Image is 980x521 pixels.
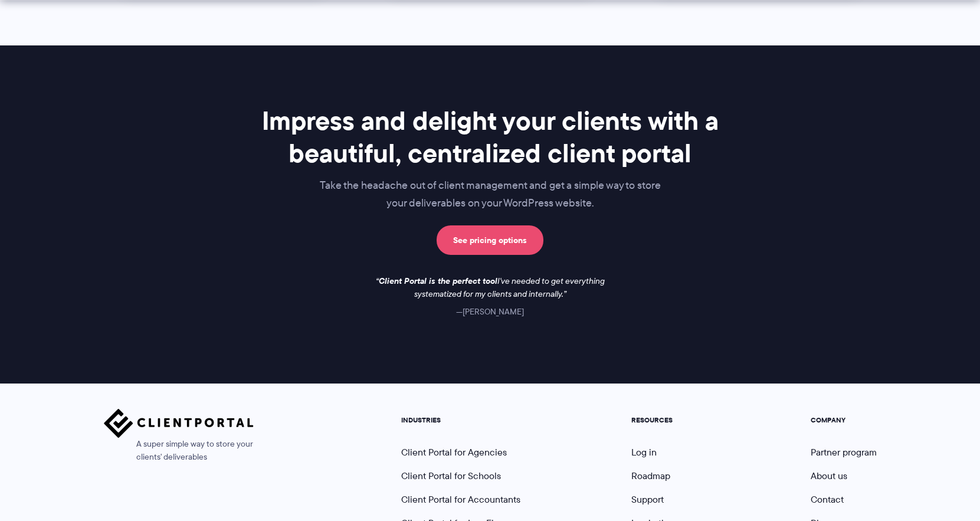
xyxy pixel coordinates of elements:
[631,493,664,506] a: Support
[401,445,507,459] a: Client Portal for Agencies
[631,416,700,424] h5: RESOURCES
[401,493,520,506] a: Client Portal for Accountants
[255,177,726,212] p: Take the headache out of client management and get a simple way to store your deliverables on you...
[456,306,524,317] cite: [PERSON_NAME]
[631,469,670,483] a: Roadmap
[379,274,497,287] strong: Client Portal is the perfect tool
[255,104,726,170] h2: Impress and delight your clients with a beautiful, centralized client portal
[401,416,520,424] h5: INDUSTRIES
[401,469,501,483] a: Client Portal for Schools
[811,445,877,459] a: Partner program
[437,225,543,255] a: See pricing options
[631,445,657,459] a: Log in
[366,275,614,301] p: I've needed to get everything systematized for my clients and internally.
[811,469,847,483] a: About us
[811,493,844,506] a: Contact
[104,438,254,464] span: A super simple way to store your clients' deliverables
[811,416,877,424] h5: COMPANY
